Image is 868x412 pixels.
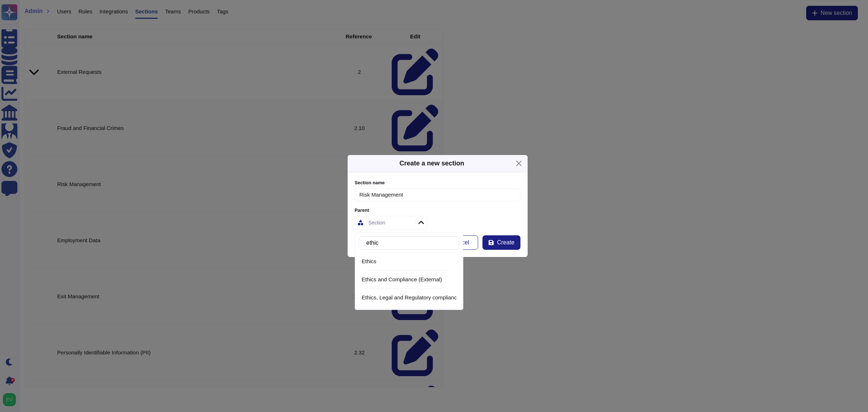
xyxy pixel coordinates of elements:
div: Ethics and Compliance (External) [359,272,459,288]
span: Ethics [362,258,376,265]
div: Ethics [362,258,456,265]
input: Enter section's name [355,188,520,202]
div: Ethics and Compliance (External) [362,276,456,283]
div: Ethics, Legal and Regulatory compliance risks (Internal) [362,294,456,301]
label: Section name [355,181,520,185]
div: Section [369,220,386,225]
div: Create a new section [399,159,464,168]
div: Ethics, Legal and Regulatory compliance risks (Internal) [359,290,459,306]
span: Ethics and Compliance (External) [362,276,442,283]
div: Ethics [359,253,459,270]
span: Ethics, Legal and Regulatory compliance risks (Internal) [362,294,496,301]
button: Create [482,235,520,250]
button: Close [513,158,524,169]
div: Parent [355,208,520,213]
span: Create [497,240,514,245]
input: Search by keywords [363,237,459,249]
